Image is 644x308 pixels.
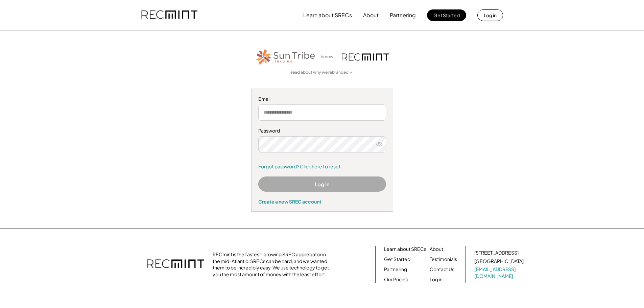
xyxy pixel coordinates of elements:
[291,70,353,75] a: read about why we rebranded →
[384,256,410,263] a: Get Started
[147,253,204,276] img: recmint-logotype%403x.png
[258,163,386,170] a: Forgot password? Click here to reset.
[390,8,416,22] button: Partnering
[213,251,333,278] div: RECmint is the fastest-growing SREC aggregator in the mid-Atlantic. SRECs can be hard, and we wan...
[342,53,389,61] img: recmint-logotype%403x.png
[430,266,454,273] a: Contact Us
[384,246,426,253] a: Learn about SRECs
[427,9,466,21] button: Get Started
[258,127,386,134] div: Password
[477,9,503,21] button: Log in
[430,276,443,283] a: Log in
[303,8,352,22] button: Learn about SRECs
[258,198,386,205] div: Create a new SREC account
[384,266,407,273] a: Partnering
[363,8,379,22] button: About
[474,266,525,279] a: [EMAIL_ADDRESS][DOMAIN_NAME]
[474,250,519,256] div: [STREET_ADDRESS]
[430,246,443,253] a: About
[384,276,408,283] a: Our Pricing
[319,54,338,60] div: is now
[258,96,386,102] div: Email
[258,176,386,192] button: Log In
[474,258,524,265] div: [GEOGRAPHIC_DATA]
[255,48,316,66] img: STT_Horizontal_Logo%2B-%2BColor.png
[430,256,457,263] a: Testimonials
[141,4,197,27] img: recmint-logotype%403x.png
